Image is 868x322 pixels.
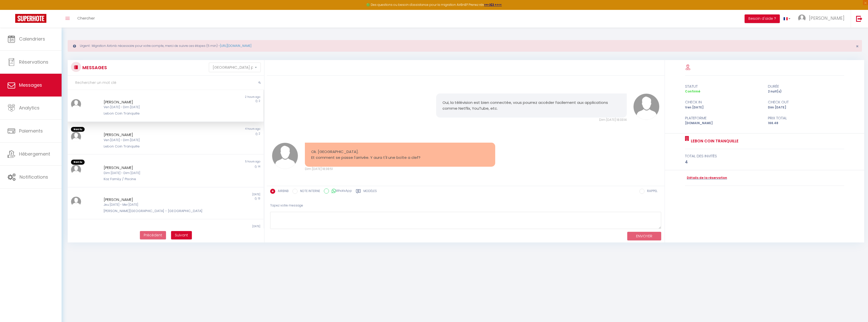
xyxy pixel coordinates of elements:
label: AIRBNB [275,189,289,194]
span: 2 [259,229,260,232]
div: 4 hours ago [165,127,263,132]
label: Modèles [363,189,377,195]
div: Ven [DATE] - Dim [DATE] [104,105,211,110]
span: Messages [19,82,42,88]
img: ... [272,143,298,169]
div: [DOMAIN_NAME] [682,121,765,126]
div: 2 hours ago [165,95,263,99]
div: Dim [DATE] [765,105,847,110]
div: [PERSON_NAME] [104,229,211,235]
div: [PERSON_NAME] [104,165,211,171]
div: Dim [DATE] - Dim [DATE] [104,171,211,176]
a: ... [PERSON_NAME] [794,10,851,28]
label: NOTE INTERNE [298,189,320,194]
span: Calendriers [19,36,45,42]
div: [PERSON_NAME] [104,197,211,203]
span: Non lu [71,127,85,132]
div: 2 nuit(s) [765,89,847,94]
pre: Oui, la télévision est bien connectée, vous pourrez accéder facilement aux applications comme Net... [442,100,620,111]
a: Lebon Coin Tranquille [689,138,738,144]
div: durée [765,83,847,89]
div: check in [682,99,765,105]
span: 2 [259,132,260,136]
input: Rechercher un mot clé [68,76,264,90]
span: Analytics [19,105,40,111]
div: 4 [685,159,844,165]
div: [DATE] [165,224,263,229]
a: Détails de la réservation [685,176,727,180]
div: Ven [DATE] [682,105,765,110]
img: ... [71,229,81,239]
span: 14 [258,165,260,168]
label: RAPPEL [644,189,657,194]
span: Précédent [144,233,162,238]
span: [PERSON_NAME] [809,15,844,21]
span: Suivant [175,233,188,238]
div: [PERSON_NAME] [104,132,211,138]
span: Paiements [19,128,43,134]
div: [PERSON_NAME] [104,99,211,105]
div: Ven [DATE] - Dim [DATE] [104,138,211,143]
span: Non lu [71,160,85,165]
img: logout [856,15,862,22]
a: Chercher [73,10,99,28]
button: Close [856,44,859,49]
h3: MESSAGES [81,62,107,73]
button: Besoin d'aide ? [745,14,780,23]
div: Dim [DATE] 18:38:51 [305,167,495,172]
div: [PERSON_NAME][GEOGRAPHIC_DATA] - [GEOGRAPHIC_DATA] [104,209,211,214]
span: 2 [259,99,260,103]
div: Kaz FamiLy / Piscine [104,177,211,182]
a: >>> ICI <<<< [484,3,502,7]
button: ENVOYER [627,232,661,241]
span: × [856,43,859,49]
div: [DATE] [165,193,263,197]
div: total des invités [685,153,844,159]
button: Previous [140,231,166,240]
span: Réservations [19,59,48,65]
div: Urgent : Migration Airbnb nécessaire pour votre compte, merci de suivre ces étapes (5 min) - [68,40,862,52]
div: check out [765,99,847,105]
button: Next [171,231,192,240]
div: 166.48 [765,121,847,126]
div: statut [682,83,765,89]
img: ... [798,14,806,22]
div: Dim [DATE] 18:33:14 [436,118,627,122]
pre: Ok. [GEOGRAPHIC_DATA]. Et comment se passe l'arrivée. Y aura t'il une boîte a clef? [311,149,489,160]
img: ... [71,132,81,142]
div: Plateforme [682,115,765,121]
img: ... [71,197,81,207]
span: 13 [258,197,260,200]
div: Jeu [DATE] - Mer [DATE] [104,202,211,207]
img: ... [633,93,659,120]
img: Super Booking [15,14,46,23]
div: Tapez votre message [270,199,661,212]
span: Chercher [77,15,95,21]
span: Hébergement [19,151,50,157]
div: Lebon Coin Tranquille [104,144,211,149]
a: [URL][DOMAIN_NAME] [220,44,251,48]
img: ... [71,99,81,109]
span: Notifications [20,174,48,180]
label: WhatsApp [329,188,352,194]
div: Prix total [765,115,847,121]
span: Confirmé [685,89,700,93]
div: Lebon Coin Tranquille [104,111,211,116]
div: 5 hours ago [165,160,263,165]
img: ... [71,165,81,175]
